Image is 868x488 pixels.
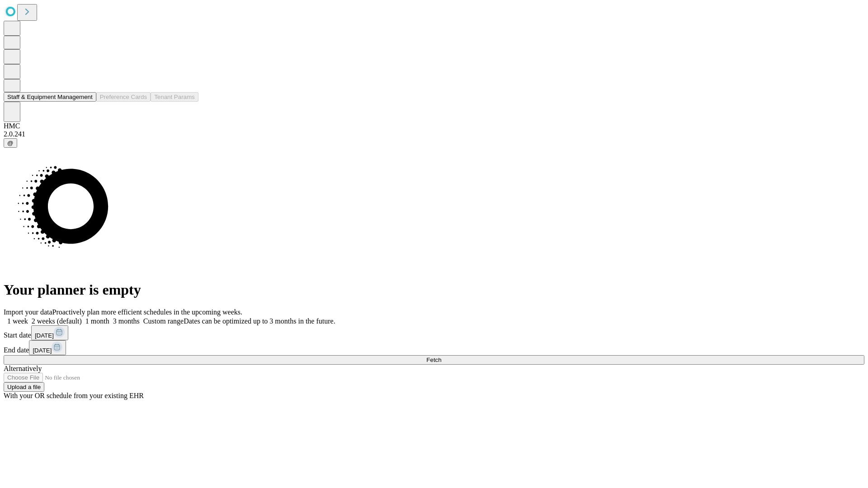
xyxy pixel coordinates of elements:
button: [DATE] [31,325,68,340]
span: Proactively plan more efficient schedules in the upcoming weeks. [52,308,242,316]
span: 1 week [7,317,28,325]
span: Dates can be optimized up to 3 months in the future. [184,317,335,325]
span: With your OR schedule from your existing EHR [4,392,144,399]
span: Fetch [426,357,441,363]
div: Start date [4,325,864,340]
span: Import your data [4,308,52,316]
span: 1 month [85,317,109,325]
button: @ [4,138,17,148]
button: [DATE] [29,340,66,355]
button: Preference Cards [96,92,151,102]
div: End date [4,340,864,355]
span: 3 months [113,317,140,325]
span: @ [7,140,14,146]
span: [DATE] [33,347,52,354]
button: Staff & Equipment Management [4,92,96,102]
h1: Your planner is empty [4,282,864,298]
span: Custom range [143,317,184,325]
div: HMC [4,122,864,130]
span: 2 weeks (default) [32,317,82,325]
button: Fetch [4,355,864,365]
button: Upload a file [4,382,44,392]
div: 2.0.241 [4,130,864,138]
button: Tenant Params [151,92,198,102]
span: [DATE] [35,332,54,339]
span: Alternatively [4,365,42,372]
